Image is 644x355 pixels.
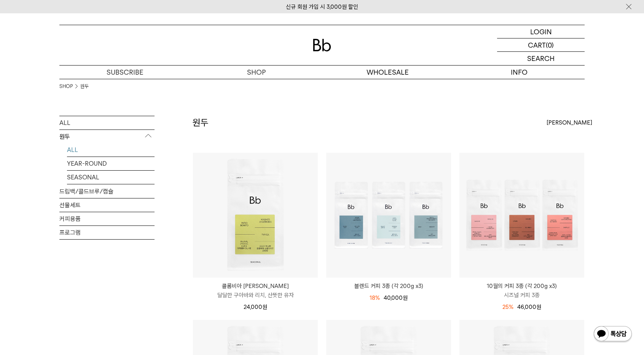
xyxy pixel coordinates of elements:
[322,66,453,79] p: WHOLESALE
[517,304,541,310] span: 46,000
[326,153,451,278] img: 블렌드 커피 3종 (각 200g x3)
[313,39,331,51] img: 로고
[67,157,155,170] a: YEAR-ROUND
[193,116,209,129] h2: 원두
[59,198,155,212] a: 선물세트
[527,52,555,65] p: SEARCH
[326,281,451,291] a: 블렌드 커피 3종 (각 200g x3)
[59,83,73,90] a: SHOP
[191,66,322,79] a: SHOP
[59,66,191,79] a: SUBSCRIBE
[67,171,155,184] a: SEASONAL
[370,293,380,302] div: 18%
[547,118,592,127] span: [PERSON_NAME]
[67,143,155,157] a: ALL
[59,226,155,239] a: 프로그램
[497,25,585,38] a: LOGIN
[384,294,408,301] span: 40,000
[59,185,155,198] a: 드립백/콜드브루/캡슐
[286,3,358,10] a: 신규 회원 가입 시 3,000원 할인
[59,212,155,225] a: 커피용품
[459,153,584,278] img: 10월의 커피 3종 (각 200g x3)
[459,281,584,300] a: 10월의 커피 3종 (각 200g x3) 시즈널 커피 3종
[546,38,554,51] p: (0)
[530,25,552,38] p: LOGIN
[403,294,408,301] span: 원
[193,281,318,291] p: 콜롬비아 [PERSON_NAME]
[536,304,541,310] span: 원
[459,291,584,300] p: 시즈널 커피 3종
[502,302,513,312] div: 25%
[244,304,267,310] span: 24,000
[59,130,155,144] p: 원두
[59,116,155,130] a: ALL
[459,281,584,291] p: 10월의 커피 3종 (각 200g x3)
[528,38,546,51] p: CART
[593,325,633,344] img: 카카오톡 채널 1:1 채팅 버튼
[497,38,585,52] a: CART (0)
[453,66,585,79] p: INFO
[262,304,267,310] span: 원
[193,153,318,278] img: 콜롬비아 파티오 보니토
[193,291,318,300] p: 달달한 구아바와 리치, 산뜻한 유자
[80,83,89,90] a: 원두
[193,281,318,300] a: 콜롬비아 [PERSON_NAME] 달달한 구아바와 리치, 산뜻한 유자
